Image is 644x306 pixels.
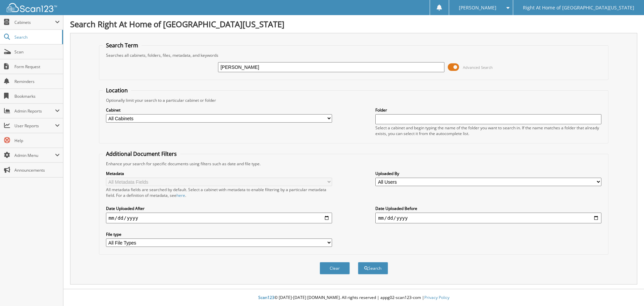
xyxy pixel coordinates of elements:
input: end [375,213,601,223]
legend: Location [103,87,131,94]
div: All metadata fields are searched by default. Select a cabinet with metadata to enable filtering b... [106,187,332,198]
img: scan123-logo-white.svg [7,3,57,12]
div: © [DATE]-[DATE] [DOMAIN_NAME]. All rights reserved | appg02-scan123-com | [63,290,644,306]
input: start [106,213,332,223]
iframe: Chat Widget [610,274,644,306]
legend: Search Term [103,42,142,49]
div: Optionally limit your search to a particular cabinet or folder [103,97,605,103]
span: Admin Menu [14,152,55,158]
div: Enhance your search for specific documents using filters such as date and file type. [103,161,605,167]
span: Help [14,138,60,143]
label: File type [106,231,332,237]
label: Folder [375,107,601,113]
a: Privacy Policy [424,295,449,300]
span: [PERSON_NAME] [459,6,496,10]
legend: Additional Document Filters [103,150,180,158]
div: Select a cabinet and begin typing the name of the folder you want to search in. If the name match... [375,125,601,136]
span: Search [14,34,59,40]
span: Scan123 [258,295,274,300]
a: here [176,192,185,198]
button: Search [358,262,388,274]
div: Searches all cabinets, folders, files, metadata, and keywords [103,52,605,58]
label: Uploaded By [375,171,601,176]
label: Cabinet [106,107,332,113]
span: User Reports [14,123,55,129]
span: Cabinets [14,19,55,25]
span: Scan [14,49,60,55]
button: Clear [320,262,350,274]
span: Bookmarks [14,93,60,99]
span: Reminders [14,79,60,84]
label: Metadata [106,171,332,176]
label: Date Uploaded After [106,206,332,211]
span: Form Request [14,64,60,70]
label: Date Uploaded Before [375,206,601,211]
span: Admin Reports [14,108,55,114]
span: Announcements [14,167,60,173]
span: Right At Home of [GEOGRAPHIC_DATA][US_STATE] [523,6,634,10]
h1: Search Right At Home of [GEOGRAPHIC_DATA][US_STATE] [70,18,637,30]
span: Advanced Search [463,65,493,70]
